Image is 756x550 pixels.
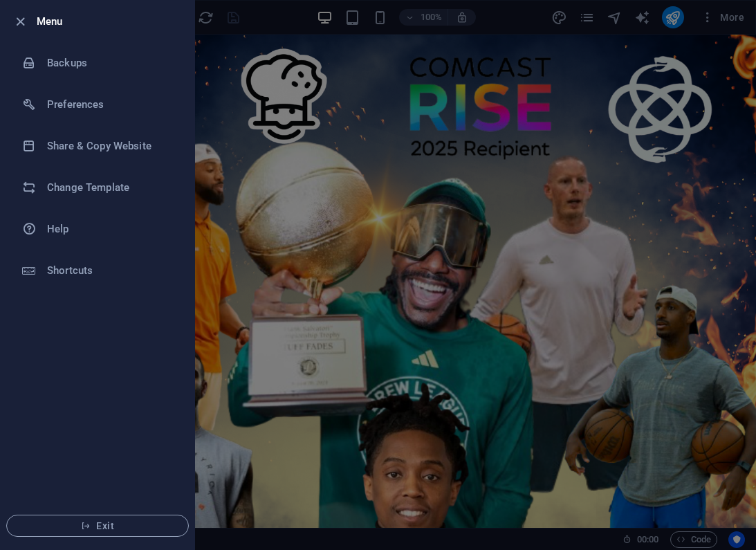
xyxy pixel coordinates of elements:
h6: Help [47,221,175,237]
h6: Share & Copy Website [47,138,175,154]
a: Help [1,208,194,250]
h6: Backups [47,55,175,71]
h6: Change Template [47,179,175,196]
h6: Shortcuts [47,262,175,279]
h6: Menu [37,13,183,30]
button: Exit [6,515,189,537]
span: Exit [18,520,177,531]
h6: Preferences [47,96,175,113]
